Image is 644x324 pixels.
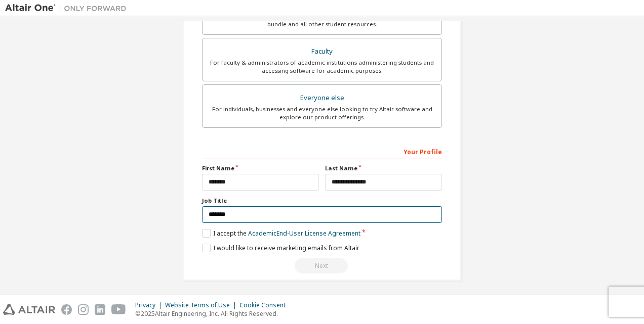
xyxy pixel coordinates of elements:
label: I would like to receive marketing emails from Altair [202,244,359,252]
label: First Name [202,164,319,172]
img: youtube.svg [111,304,126,315]
img: linkedin.svg [95,304,105,315]
div: Privacy [135,301,165,309]
div: Read and acccept EULA to continue [202,258,442,273]
div: Your Profile [202,143,442,159]
img: facebook.svg [61,304,72,315]
p: © 2025 Altair Engineering, Inc. All Rights Reserved. [135,309,292,318]
div: Faculty [209,44,435,59]
div: For faculty & administrators of academic institutions administering students and accessing softwa... [209,59,435,75]
label: Job Title [202,197,442,205]
a: Academic End-User License Agreement [248,229,360,238]
label: Last Name [325,164,442,172]
label: I accept the [202,229,360,238]
div: Cookie Consent [239,301,292,309]
div: Website Terms of Use [165,301,239,309]
img: instagram.svg [78,304,89,315]
div: For individuals, businesses and everyone else looking to try Altair software and explore our prod... [209,105,435,121]
div: Everyone else [209,91,435,105]
img: Altair One [5,3,132,13]
img: altair_logo.svg [3,304,55,315]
